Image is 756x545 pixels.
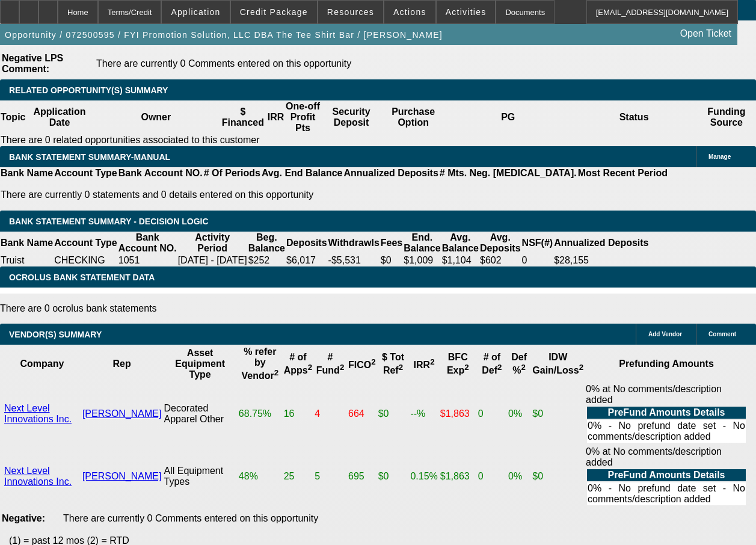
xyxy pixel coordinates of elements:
[54,254,118,266] td: CHECKING
[508,383,530,445] td: 0%
[241,346,278,381] b: % refer by Vendor
[314,446,346,507] td: 5
[175,348,225,380] b: Asset Equipment Type
[479,232,521,254] th: Avg. Deposits
[9,272,155,282] span: OCROLUS BANK STATEMENT DATA
[5,30,443,40] span: Opportunity / 072500595 / FYI Promotion Solution, LLC DBA The Tee Shirt Bar / [PERSON_NAME]
[20,359,64,369] b: Company
[118,254,177,266] td: 1051
[82,408,162,419] a: [PERSON_NAME]
[464,363,469,372] sup: 2
[219,100,267,134] th: $ Financed
[446,7,487,17] span: Activities
[9,152,170,162] span: BANK STATEMENT SUMMARY-MANUAL
[231,1,317,23] button: Credit Package
[410,383,438,445] td: --%
[286,232,328,254] th: Deposits
[521,363,526,372] sup: 2
[238,383,282,445] td: 68.75%
[440,383,476,445] td: $1,863
[579,363,583,372] sup: 2
[553,232,649,254] th: Annualized Deposits
[497,363,502,372] sup: 2
[203,167,261,179] th: # Of Periods
[675,23,736,44] a: Open Ticket
[2,513,45,523] b: Negative:
[26,100,93,134] th: Application Date
[382,352,404,375] b: $ Tot Ref
[316,352,345,375] b: # Fund
[439,167,577,179] th: # Mts. Neg. [MEDICAL_DATA].
[478,383,506,445] td: 0
[482,352,502,375] b: # of Def
[328,254,380,266] td: -$5,531
[286,254,328,266] td: $6,017
[378,383,409,445] td: $0
[403,254,441,266] td: $1,009
[343,167,438,179] th: Annualized Deposits
[577,167,668,179] th: Most Recent Period
[648,331,682,337] span: Add Vendor
[162,1,229,23] button: Application
[54,232,118,254] th: Account Type
[380,232,403,254] th: Fees
[318,1,383,23] button: Resources
[708,153,731,160] span: Manage
[314,383,346,445] td: 4
[571,100,696,134] th: Status
[532,383,584,445] td: $0
[532,446,584,507] td: $0
[697,100,756,134] th: Funding Source
[96,58,351,69] span: There are currently 0 Comments entered on this opportunity
[587,482,746,505] td: 0% - No prefund date set - No comments/description added
[441,254,479,266] td: $1,104
[248,254,286,266] td: $252
[283,383,313,445] td: 16
[321,100,382,134] th: Security Deposit
[9,217,209,226] span: Bank Statement Summary - Decision Logic
[586,446,747,507] div: 0% at No comments/description added
[380,254,403,266] td: $0
[1,189,668,200] p: There are currently 0 statements and 0 details entered on this opportunity
[177,254,248,266] td: [DATE] - [DATE]
[403,232,441,254] th: End. Balance
[267,100,285,134] th: IRR
[118,232,177,254] th: Bank Account NO.
[437,1,496,23] button: Activities
[521,232,554,254] th: NSF(#)
[261,167,343,179] th: Avg. End Balance
[248,232,286,254] th: Beg. Balance
[381,100,445,134] th: Purchase Option
[399,363,403,372] sup: 2
[393,7,426,17] span: Actions
[348,446,376,507] td: 695
[441,232,479,254] th: Avg. Balance
[511,352,527,375] b: Def %
[113,359,131,369] b: Rep
[238,446,282,507] td: 48%
[9,85,168,95] span: RELATED OPPORTUNITY(S) SUMMARY
[63,513,318,523] span: There are currently 0 Comments entered on this opportunity
[508,446,530,507] td: 0%
[587,420,746,443] td: 0% - No prefund date set - No comments/description added
[284,100,321,134] th: One-off Profit Pts
[708,331,736,337] span: Comment
[521,254,554,266] td: 0
[283,446,313,507] td: 25
[410,446,438,507] td: 0.15%
[414,360,435,370] b: IRR
[328,232,380,254] th: Withdrawls
[478,446,506,507] td: 0
[479,254,521,266] td: $602
[2,53,63,74] b: Negative LPS Comment:
[384,1,435,23] button: Actions
[348,383,376,445] td: 664
[447,352,469,375] b: BFC Exp
[4,466,72,487] a: Next Level Innovations Inc.
[93,100,219,134] th: Owner
[163,383,236,445] td: Decorated Apparel Other
[440,446,476,507] td: $1,863
[340,363,344,372] sup: 2
[348,360,376,370] b: FICO
[163,446,236,507] td: All Equipment Types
